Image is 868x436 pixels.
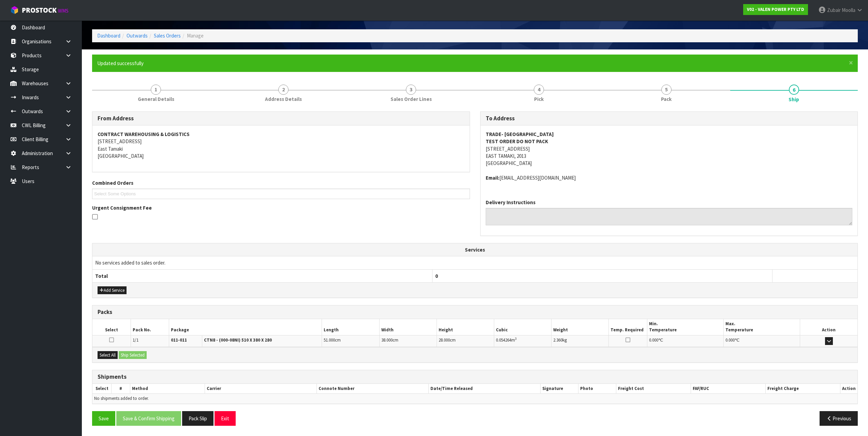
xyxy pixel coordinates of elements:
h3: Packs [98,309,852,315]
a: Sales Orders [154,32,181,39]
span: Ship [789,96,799,103]
button: Save & Confirm Shipping [116,411,181,426]
span: Pack [661,95,672,103]
td: No shipments added to order. [92,394,857,404]
span: 51.000 [324,337,335,343]
button: Select All [98,351,118,359]
td: ℃ [647,335,723,347]
span: × [849,58,853,67]
button: Pack Slip [182,411,214,426]
th: Cubic [494,319,551,335]
h3: Shipments [98,374,852,380]
th: Signature [541,384,578,394]
th: Connote Number [317,384,429,394]
td: cm [322,335,379,347]
a: Outwards [127,32,148,39]
button: Ship Selected [119,351,147,359]
th: Freight Charge [765,384,840,394]
span: 38.000 [381,337,393,343]
span: Sales Order Lines [391,95,432,103]
label: Urgent Consignment Fee [92,204,152,211]
strong: CONTRACT WAREHOUSING & LOGISTICS [98,131,190,137]
th: # [112,384,130,394]
th: Weight [551,319,609,335]
a: V02 - VALEN POWER PTY LTD [743,4,808,15]
th: Width [379,319,437,335]
address: [STREET_ADDRESS] East Tamaki [GEOGRAPHIC_DATA] [98,131,465,160]
td: No services added to sales order. [92,256,857,269]
label: Delivery Instructions [486,199,535,206]
span: 0.000 [649,337,658,343]
span: 6 [789,85,799,95]
th: Action [800,319,857,335]
strong: V02 - VALEN POWER PTY LTD [747,6,804,12]
button: Save [92,411,115,426]
td: kg [551,335,609,347]
td: m [494,335,551,347]
address: [EMAIL_ADDRESS][DOMAIN_NAME] [486,174,853,181]
span: Moolla [842,7,855,13]
th: Package [169,319,322,335]
img: cube-alt.png [10,6,19,14]
span: General Details [138,95,174,103]
th: Select [92,384,112,394]
span: ProStock [22,6,57,15]
span: Ship [92,106,858,431]
th: Photo [578,384,616,394]
th: Height [437,319,494,335]
td: ℃ [723,335,800,347]
th: Date/Time Released [429,384,541,394]
span: 1/1 [133,337,138,343]
th: Temp. Required [609,319,647,335]
h3: To Address [486,115,853,122]
th: Carrier [205,384,317,394]
span: Manage [187,32,204,39]
label: Combined Orders [92,179,133,186]
span: 2 [278,85,289,95]
button: Exit [215,411,236,426]
span: Zubair [827,7,841,13]
th: FAF/RUC [691,384,765,394]
span: Updated successfully [97,60,144,66]
th: Pack No. [131,319,169,335]
address: [STREET_ADDRESS] EAST TAMAKI, 2013 [GEOGRAPHIC_DATA] [486,131,853,167]
button: Previous [820,411,858,426]
th: Action [840,384,857,394]
th: Max. Temperature [723,319,800,335]
span: 28.000 [439,337,450,343]
strong: email [486,175,499,181]
span: Address Details [265,95,302,103]
span: 3 [406,85,416,95]
td: cm [379,335,437,347]
a: Dashboard [97,32,120,39]
th: Min. Temperature [647,319,723,335]
th: Length [322,319,379,335]
span: 5 [661,85,672,95]
h3: From Address [98,115,465,122]
th: Total [92,269,432,282]
span: Pick [534,95,544,103]
th: Method [130,384,205,394]
strong: TRADE- [GEOGRAPHIC_DATA] [486,131,554,137]
strong: TEST ORDER DO NOT PACK [486,138,548,145]
button: Add Service [98,286,127,295]
span: 0.000 [725,337,735,343]
span: 2.360 [553,337,562,343]
strong: 011-011 [171,337,187,343]
td: cm [437,335,494,347]
span: 1 [151,85,161,95]
small: WMS [58,7,69,14]
span: 0.054264 [496,337,511,343]
span: 4 [534,85,544,95]
strong: CTN8 - (000-08NI) 510 X 380 X 280 [204,337,272,343]
th: Select [92,319,131,335]
th: Services [92,243,857,256]
sup: 3 [515,336,517,341]
th: Freight Cost [616,384,691,394]
span: 0 [435,273,438,279]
